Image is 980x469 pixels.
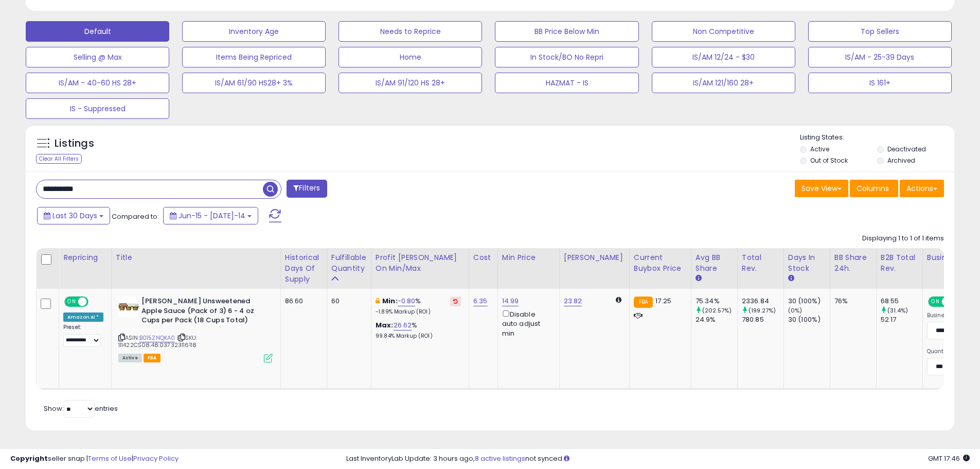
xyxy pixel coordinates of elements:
[696,315,737,324] div: 24.9%
[52,211,97,221] span: Last 30 Days
[742,297,783,306] div: 2336.84
[652,73,795,93] button: IS/AM 121/160 28+
[800,133,954,143] p: Listing States:
[10,454,48,463] strong: Copyright
[475,454,525,463] a: 8 active listings
[87,298,103,306] span: OFF
[887,156,915,165] label: Archived
[376,321,461,340] div: %
[338,73,482,93] button: IS/AM 91/120 HS 28+
[495,21,638,42] button: BB Price Below Min
[376,308,461,316] p: -1.89% Markup (ROI)
[652,47,795,67] button: IS/AM 12/24 - $30
[371,248,469,289] th: The percentage added to the cost of goods (COGS) that forms the calculator for Min & Max prices.
[788,306,803,315] small: (0%)
[118,354,142,362] span: All listings currently available for purchase on Amazon
[795,180,848,197] button: Save View
[564,252,625,263] div: [PERSON_NAME]
[285,297,319,306] div: 86.60
[118,334,198,349] span: | SKU: 111422CS08.48.037323116118
[376,320,394,330] b: Max:
[331,252,367,274] div: Fulfillable Quantity
[929,298,942,306] span: ON
[285,252,323,285] div: Historical Days Of Supply
[26,21,169,42] button: Default
[887,145,926,153] label: Deactivated
[655,296,671,306] span: 17.25
[634,252,687,274] div: Current Buybox Price
[502,296,519,306] a: 14.99
[88,454,132,463] a: Terms of Use
[742,315,783,324] div: 780.85
[287,180,327,198] button: Filters
[63,252,107,263] div: Repricing
[26,73,169,93] button: IS/AM - 40-60 HS 28+
[144,354,161,362] span: FBA
[696,297,737,306] div: 75.34%
[634,297,653,308] small: FBA
[862,234,944,244] div: Displaying 1 to 1 of 1 items
[118,297,273,361] div: ASIN:
[26,47,169,67] button: Selling @ Max
[881,297,922,306] div: 68.55
[652,21,795,42] button: Non Competitive
[696,252,733,274] div: Avg BB Share
[182,73,326,93] button: IS/AM 61/90 HS28+ 3%
[63,324,103,347] div: Preset:
[834,252,872,274] div: BB Share 24h.
[808,21,952,42] button: Top Sellers
[331,297,363,306] div: 60
[857,183,889,194] span: Columns
[564,296,582,306] a: 23.82
[900,180,944,197] button: Actions
[928,454,970,463] span: 2025-08-14 17:46 GMT
[116,252,276,263] div: Title
[346,454,970,464] div: Last InventoryLab Update: 3 hours ago, not synced.
[36,154,82,164] div: Clear All Filters
[473,252,493,263] div: Cost
[834,297,868,306] div: 76%
[702,306,732,315] small: (202.57%)
[376,252,465,274] div: Profit [PERSON_NAME] on Min/Max
[182,21,326,42] button: Inventory Age
[788,297,830,306] div: 30 (100%)
[788,315,830,324] div: 30 (100%)
[37,207,110,224] button: Last 30 Days
[502,252,555,263] div: Min Price
[10,454,179,464] div: seller snap | |
[473,296,488,306] a: 6.35
[808,47,952,67] button: IS/AM - 25-39 Days
[850,180,898,197] button: Columns
[133,454,179,463] a: Privacy Policy
[376,333,461,340] p: 99.84% Markup (ROI)
[788,252,826,274] div: Days In Stock
[55,136,94,151] h5: Listings
[742,252,779,274] div: Total Rev.
[398,296,416,306] a: -0.80
[810,156,848,165] label: Out of Stock
[63,312,103,322] div: Amazon AI *
[749,306,776,315] small: (199.27%)
[376,297,461,316] div: %
[495,73,638,93] button: HAZMAT - IS
[163,207,258,224] button: Jun-15 - [DATE]-14
[112,212,159,221] span: Compared to:
[788,274,794,283] small: Days In Stock.
[495,47,638,67] button: In Stock/BO No Repri
[141,297,266,328] b: [PERSON_NAME] Unsweetened Apple Sauce (Pack of 3) 6 - 4 oz Cups per Pack (18 Cups Total)
[696,274,702,283] small: Avg BB Share.
[338,21,482,42] button: Needs to Reprice
[139,334,175,342] a: B015ZNQKA0
[182,47,326,67] button: Items Being Repriced
[382,296,398,306] b: Min:
[881,252,918,274] div: B2B Total Rev.
[881,315,922,324] div: 52.17
[394,320,412,331] a: 26.62
[808,73,952,93] button: IS 161+
[65,298,78,306] span: ON
[502,308,551,338] div: Disable auto adjust min
[338,47,482,67] button: Home
[44,404,118,413] span: Show: entries
[179,211,245,221] span: Jun-15 - [DATE]-14
[118,297,139,317] img: 41yZlu5B91L._SL40_.jpg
